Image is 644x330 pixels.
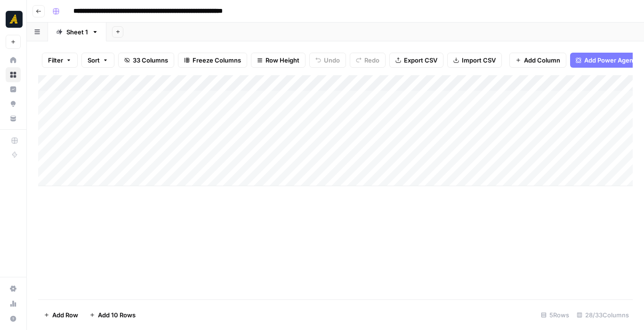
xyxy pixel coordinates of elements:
button: Redo [350,53,386,68]
span: Freeze Columns [193,55,241,65]
button: Add Row [38,307,84,322]
span: Undo [324,55,340,65]
span: Add 10 Rows [98,310,136,320]
button: Add Power Agent [570,53,641,68]
button: Add 10 Rows [84,307,141,322]
span: Row Height [266,55,299,65]
div: 28/33 Columns [573,307,633,322]
a: Usage [6,296,21,311]
div: 5 Rows [537,307,573,322]
button: Freeze Columns [178,53,247,68]
span: Redo [364,55,379,65]
a: Browse [6,67,21,82]
button: Undo [309,53,346,68]
button: 33 Columns [118,53,174,68]
img: Marketers in Demand Logo [6,11,23,28]
span: Add Column [524,55,560,65]
span: Sort [88,55,100,65]
span: Filter [48,55,63,65]
a: Settings [6,281,21,296]
a: Opportunities [6,96,21,111]
div: Sheet 1 [66,27,88,37]
span: Export CSV [404,55,437,65]
button: Sort [81,53,114,68]
button: Add Column [509,53,566,68]
a: Home [6,53,21,68]
button: Workspace: Marketers in Demand [6,8,21,31]
a: Insights [6,82,21,97]
span: 33 Columns [133,55,168,65]
span: Add Row [52,310,78,320]
a: Your Data [6,111,21,126]
button: Row Height [251,53,306,68]
button: Import CSV [447,53,502,68]
span: Add Power Agent [584,55,636,65]
span: Import CSV [462,55,496,65]
button: Filter [42,53,78,68]
button: Export CSV [389,53,443,68]
a: Sheet 1 [48,23,106,41]
button: Help + Support [6,311,21,326]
